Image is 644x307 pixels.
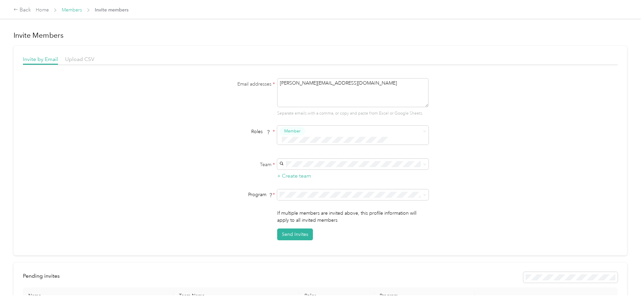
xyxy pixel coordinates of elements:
[23,272,618,283] div: info-bar
[23,273,60,279] span: Pending invites
[23,56,58,62] span: Invite by Email
[191,161,275,168] label: Team
[299,287,374,304] th: Roles
[277,111,429,117] p: Separate emails with a comma, or copy and paste from Excel or Google Sheets.
[191,191,275,198] div: Program
[374,287,475,304] th: Program
[23,272,64,283] div: left-menu
[277,210,429,224] p: If multiple members are invited above, this profile information will apply to all invited members
[277,172,311,180] button: + Create team
[13,6,31,14] div: Back
[280,127,305,135] button: Member
[174,287,299,304] th: Team Name
[13,31,627,40] h1: Invite Members
[65,56,94,62] span: Upload CSV
[284,128,300,134] span: Member
[36,7,49,13] a: Home
[95,6,128,13] span: Invite members
[23,287,174,304] th: Name
[277,78,429,107] textarea: [PERSON_NAME][EMAIL_ADDRESS][DOMAIN_NAME]
[277,228,313,240] button: Send Invites
[62,7,82,13] a: Members
[523,272,618,283] div: Resend all invitations
[606,269,644,307] iframe: Everlance-gr Chat Button Frame
[191,81,275,88] label: Email addresses
[249,126,273,137] span: Roles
